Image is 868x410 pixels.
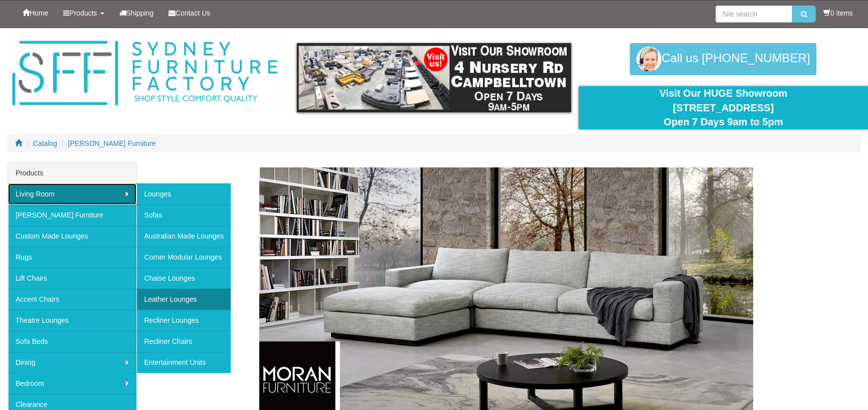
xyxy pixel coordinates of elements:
a: Corner Modular Lounges [136,247,231,268]
a: [PERSON_NAME] Furniture [68,139,156,147]
a: Theatre Lounges [8,310,136,331]
span: Contact Us [176,9,210,17]
img: Sydney Furniture Factory [8,38,282,109]
a: Entertainment Units [136,352,231,373]
a: Accent Chairs [8,289,136,310]
a: Living Room [8,183,136,204]
a: Products [56,1,111,26]
a: Sofa Beds [8,331,136,352]
a: Custom Made Lounges [8,226,136,247]
a: [PERSON_NAME] Furniture [8,204,136,226]
a: Recliner Lounges [136,310,231,331]
span: Shipping [126,9,154,17]
li: 0 items [823,8,853,18]
a: Leather Lounges [136,289,231,310]
a: Lift Chairs [8,268,136,289]
a: Catalog [33,139,57,147]
a: Contact Us [161,1,218,26]
span: Home [30,9,48,17]
a: Australian Made Lounges [136,226,231,247]
a: Bedroom [8,373,136,394]
a: Shipping [112,1,161,26]
a: Lounges [136,183,231,204]
span: Products [69,9,97,17]
a: Chaise Lounges [136,268,231,289]
a: Dining [8,352,136,373]
input: Site search [716,6,792,23]
div: Visit Our HUGE Showroom [STREET_ADDRESS] Open 7 Days 9am to 5pm [586,86,860,129]
a: Recliner Chairs [136,331,231,352]
a: Sofas [136,204,231,226]
a: Home [15,1,56,26]
img: showroom.gif [297,43,571,112]
div: Products [8,163,136,183]
a: Rugs [8,247,136,268]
